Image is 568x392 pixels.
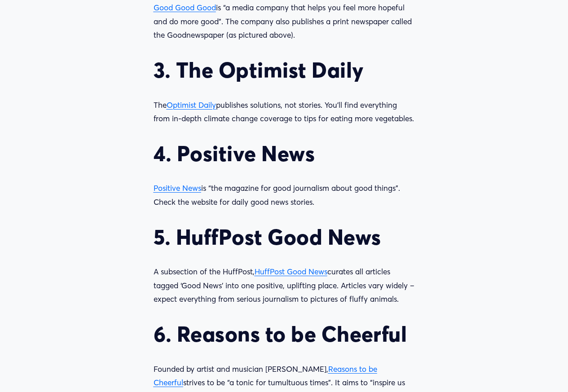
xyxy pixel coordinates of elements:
[154,57,415,83] h2: 3. The Optimist Daily
[154,183,201,193] a: Positive News
[154,141,415,167] h2: 4. Positive News
[255,267,327,276] a: HuffPost Good News
[154,265,415,306] p: A subsection of the HuffPost, curates all articles tagged ‘Good News’ into one positive, upliftin...
[154,1,415,42] p: is “a media company that helps you feel more hopeful and do more good”. The company also publishe...
[154,3,216,12] a: Good Good Good
[154,225,415,250] h2: 5. HuffPost Good News
[167,100,216,110] a: Optimist Daily
[154,98,415,126] p: The publishes solutions, not stories. You’ll find everything from in-depth climate change coverag...
[154,181,415,209] p: is “the magazine for good journalism about good things”. Check the website for daily good news st...
[154,322,415,347] h2: 6. Reasons to be Cheerful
